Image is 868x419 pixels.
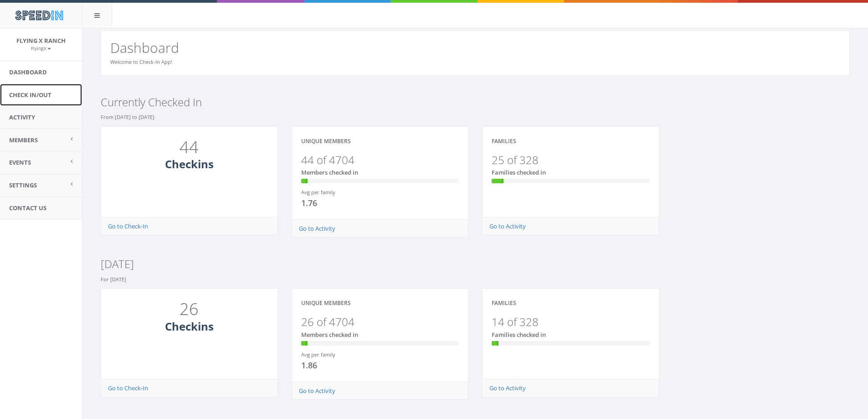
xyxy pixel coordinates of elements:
small: Avg per family [301,351,335,358]
a: Go to Check-In [108,222,148,230]
span: Events [9,158,31,166]
h4: 1.76 [301,199,373,208]
h3: Checkins [110,158,268,170]
h3: [DATE] [101,258,850,270]
h4: 1.86 [301,361,373,370]
h3: 26 of 4704 [301,316,459,328]
h4: Families [492,300,516,306]
a: Go to Check-In [108,384,148,392]
span: Flying X Ranch [16,36,66,45]
h3: Currently Checked In [101,96,850,108]
h4: Unique Members [301,300,351,306]
a: FlyingX [31,44,51,52]
span: Settings [9,181,37,189]
span: Contact Us [9,204,46,212]
h4: Unique Members [301,138,351,144]
h4: Families [492,138,516,144]
h2: Dashboard [110,40,840,55]
span: Members checked in [301,331,358,339]
span: Members [9,136,38,144]
h3: 25 of 328 [492,154,650,166]
h3: 44 of 4704 [301,154,459,166]
h1: 26 [113,300,266,318]
a: Go to Activity [299,224,335,233]
small: From [DATE] to [DATE] [101,114,154,120]
a: Go to Activity [489,222,526,230]
h3: 14 of 328 [492,316,650,328]
h1: 44 [113,138,266,156]
span: Families checked in [492,331,546,339]
span: Families checked in [492,168,546,176]
span: Members checked in [301,168,358,176]
a: Go to Activity [299,387,335,395]
img: speedin_logo.png [10,7,67,24]
small: Welcome to Check-In App! [110,58,172,65]
a: Go to Activity [489,384,526,392]
small: FlyingX [31,45,51,52]
small: For [DATE] [101,276,126,283]
small: Avg per family [301,189,335,196]
h3: Checkins [110,321,268,332]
